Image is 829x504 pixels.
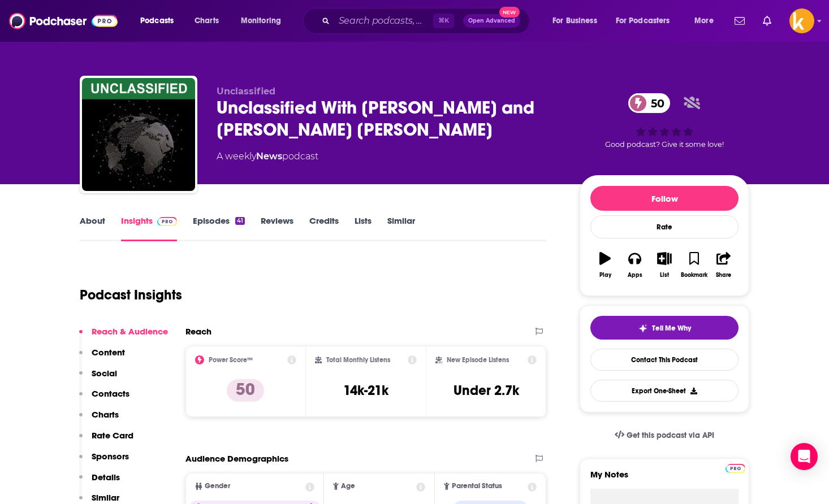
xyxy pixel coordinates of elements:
span: Parental Status [452,483,502,490]
button: Export One-Sheet [590,380,739,402]
a: Show notifications dropdown [758,11,776,31]
img: Podchaser - Follow, Share and Rate Podcasts [9,10,118,32]
img: Podchaser Pro [726,464,745,473]
h2: Power Score™ [209,356,253,364]
a: InsightsPodchaser Pro [121,215,177,241]
span: Get this podcast via API [627,431,714,440]
a: Show notifications dropdown [730,11,749,31]
h3: 14k-21k [343,382,388,399]
button: Details [79,472,120,493]
p: Rate Card [92,430,133,441]
button: Bookmark [679,245,709,285]
span: Logged in as sshawan [789,8,814,33]
button: List [650,245,679,285]
h2: Total Monthly Listens [326,356,390,364]
a: News [256,151,282,162]
div: Open Intercom Messenger [791,443,818,470]
div: 50Good podcast? Give it some love! [580,86,749,156]
span: Monitoring [241,13,281,29]
button: Open AdvancedNew [463,14,520,28]
a: Similar [387,215,415,241]
button: Sponsors [79,451,129,472]
div: Search podcasts, credits, & more... [314,8,541,34]
h2: New Episode Listens [447,356,509,364]
button: open menu [686,12,728,30]
h2: Reach [185,326,211,337]
a: About [80,215,105,241]
p: Details [92,472,120,483]
button: Share [709,245,739,285]
button: Rate Card [79,430,133,451]
p: Sponsors [92,451,129,462]
span: Gender [205,483,230,490]
img: User Profile [789,8,814,33]
button: open menu [608,12,686,30]
a: Credits [309,215,339,241]
a: Lists [355,215,372,241]
span: 50 [640,93,670,113]
div: A weekly podcast [217,150,318,163]
span: Age [341,483,355,490]
button: open menu [233,12,296,30]
a: Episodes41 [193,215,245,241]
button: tell me why sparkleTell Me Why [590,316,739,340]
a: Get this podcast via API [606,422,723,449]
button: Play [590,245,620,285]
button: Contacts [79,388,129,409]
button: Content [79,347,125,368]
span: Podcasts [140,13,174,29]
button: Follow [590,186,739,211]
h2: Audience Demographics [185,453,288,464]
span: Tell Me Why [652,324,691,333]
span: ⌘ K [433,14,454,28]
p: Social [92,368,117,379]
div: Play [599,272,611,279]
h1: Podcast Insights [80,286,182,303]
span: New [499,7,520,18]
img: Unclassified With Preston Stewart and Ben Wheeler [82,78,195,191]
div: Share [716,272,731,279]
p: Contacts [92,388,129,399]
p: Reach & Audience [92,326,168,337]
div: Bookmark [681,272,707,279]
button: Reach & Audience [79,326,168,347]
span: Unclassified [217,86,275,97]
button: Show profile menu [789,8,814,33]
p: 50 [227,379,264,402]
a: 50 [628,93,670,113]
span: For Podcasters [616,13,670,29]
img: tell me why sparkle [638,324,647,333]
span: For Business [552,13,597,29]
div: List [660,272,669,279]
div: Rate [590,215,739,238]
h3: Under 2.7k [454,382,519,399]
button: Charts [79,409,119,430]
p: Similar [92,492,119,503]
img: Podchaser Pro [157,217,177,226]
p: Content [92,347,125,358]
p: Charts [92,409,119,420]
input: Search podcasts, credits, & more... [334,12,433,30]
button: open menu [545,12,611,30]
a: Contact This Podcast [590,349,739,371]
a: Reviews [261,215,293,241]
span: More [694,13,714,29]
span: Good podcast? Give it some love! [605,140,724,149]
button: Social [79,368,117,389]
div: 41 [235,217,245,225]
label: My Notes [590,469,739,489]
span: Charts [195,13,219,29]
div: Apps [628,272,642,279]
a: Charts [187,12,226,30]
button: Apps [620,245,649,285]
button: open menu [132,12,188,30]
a: Pro website [726,462,745,473]
span: Open Advanced [468,18,515,24]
